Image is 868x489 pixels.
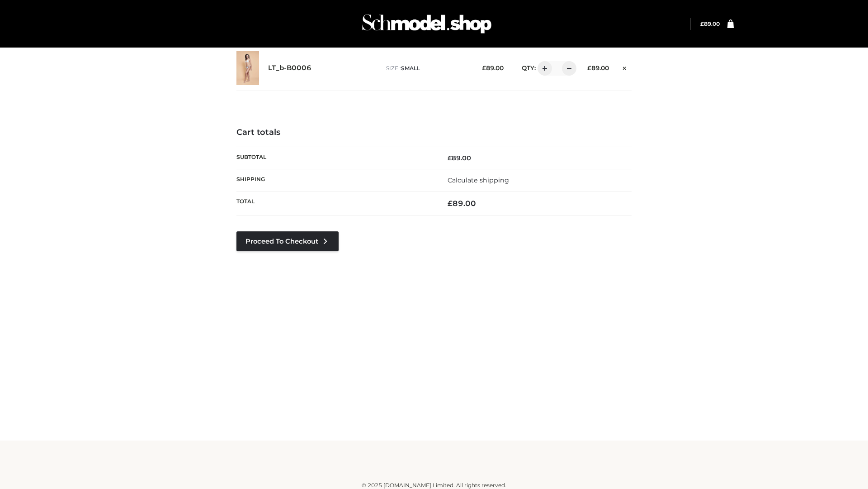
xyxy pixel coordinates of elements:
span: £ [700,20,704,27]
a: Remove this item [618,61,632,73]
th: Shipping [236,169,434,191]
bdi: 89.00 [448,199,476,208]
h4: Cart totals [236,128,632,138]
img: Schmodel Admin 964 [359,6,495,42]
span: £ [587,64,591,72]
span: £ [448,199,453,208]
bdi: 89.00 [482,64,504,72]
a: Proceed to Checkout [236,231,339,251]
bdi: 89.00 [587,64,609,72]
span: SMALL [401,65,420,72]
bdi: 89.00 [448,154,471,162]
a: LT_b-B0006 [268,64,311,72]
span: £ [448,154,452,162]
bdi: 89.00 [700,20,720,27]
p: size : [386,64,468,72]
div: QTY: [513,61,573,76]
span: £ [482,64,486,72]
a: £89.00 [700,20,720,27]
a: Calculate shipping [448,176,509,184]
th: Total [236,192,434,216]
th: Subtotal [236,147,434,169]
